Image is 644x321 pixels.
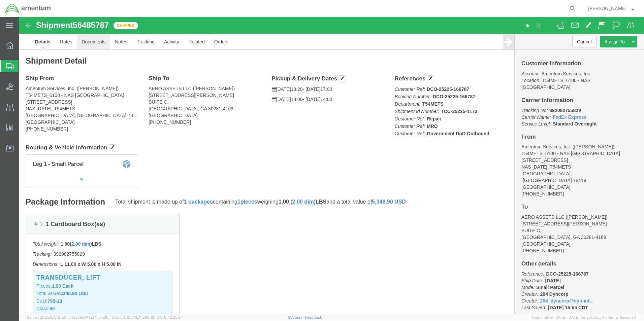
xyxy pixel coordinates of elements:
[27,315,108,319] span: Server: 2025.16.0-21b0bc45e7b
[588,5,626,12] span: Joel Salinas
[588,4,635,12] button: [PERSON_NAME]
[5,3,51,13] img: logo
[82,315,108,319] span: [DATE] 11:54:36
[111,315,183,319] span: Client: 2025.16.0-1592391
[156,315,183,319] span: [DATE] 12:25:34
[305,315,322,319] a: Feedback
[19,17,644,314] iframe: FS Legacy Container
[288,315,305,319] a: Support
[532,315,636,320] span: Copyright © [DATE]-[DATE] Agistix Inc., All Rights Reserved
